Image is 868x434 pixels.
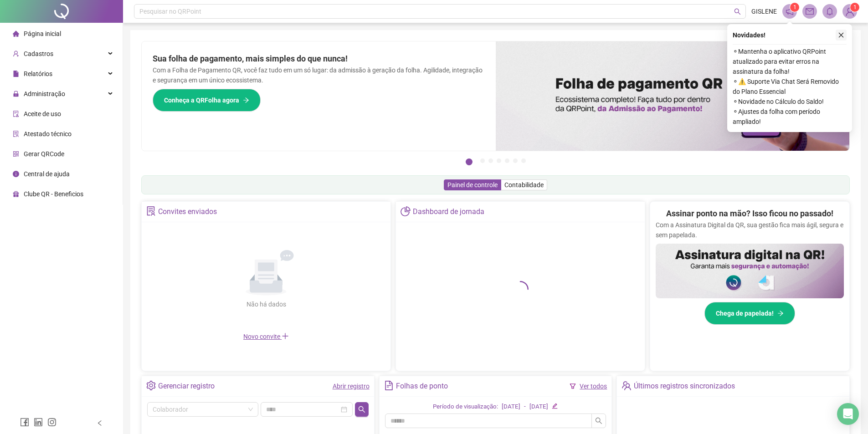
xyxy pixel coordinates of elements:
button: 7 [521,158,526,163]
span: gift [13,191,19,197]
span: bell [826,7,834,15]
span: home [13,31,19,37]
span: Chega de papelada! [716,308,774,318]
span: team [621,381,631,390]
h2: Sua folha de pagamento, mais simples do que nunca! [153,52,485,65]
span: lock [13,91,19,97]
span: pie-chart [401,206,410,216]
button: 1 [466,158,473,165]
span: ⚬ Novidade no Cálculo do Saldo! [733,97,847,107]
span: Aceite de uso [24,110,61,117]
span: file-text [384,381,394,390]
span: Clube QR - Beneficios [24,190,83,198]
sup: Atualize o seu contato no menu Meus Dados [850,3,859,12]
div: Período de visualização: [433,402,498,412]
span: search [595,417,602,424]
div: Open Intercom Messenger [837,403,859,425]
span: notification [786,7,794,15]
span: ⚬ ⚠️ Suporte Via Chat Será Removido do Plano Essencial [733,77,847,97]
button: Chega de papelada! [704,302,795,325]
span: Novo convite [243,333,289,340]
span: plus [282,332,289,340]
img: 90811 [843,5,857,18]
span: solution [13,131,19,137]
span: Gerar QRCode [24,150,64,158]
p: Com a Folha de Pagamento QR, você faz tudo em um só lugar: da admissão à geração da folha. Agilid... [153,65,485,85]
span: GISLENE [751,6,777,16]
div: - [524,402,526,412]
span: Administração [24,90,65,97]
span: Cadastros [24,50,53,57]
span: audit [13,111,19,117]
a: Ver todos [580,383,607,390]
button: Conheça a QRFolha agora [153,89,261,112]
span: Relatórios [24,70,52,77]
button: 3 [488,158,493,163]
span: Contabilidade [504,181,544,189]
span: linkedin [34,418,43,427]
span: Novidades ! [733,30,765,40]
div: Convites enviados [158,204,217,220]
img: banner%2F8d14a306-6205-4263-8e5b-06e9a85ad873.png [496,41,850,151]
div: Dashboard de jornada [413,204,484,220]
h2: Assinar ponto na mão? Isso ficou no passado! [666,207,833,220]
span: user-add [13,51,19,57]
div: [DATE] [502,402,520,412]
span: qrcode [13,151,19,157]
img: banner%2F02c71560-61a6-44d4-94b9-c8ab97240462.png [656,244,844,298]
button: 5 [505,158,509,163]
span: 1 [853,4,857,10]
span: Página inicial [24,30,61,37]
span: loading [512,281,529,297]
span: arrow-right [777,310,784,317]
span: ⚬ Mantenha o aplicativo QRPoint atualizado para evitar erros na assinatura da folha! [733,46,847,77]
span: info-circle [13,171,19,177]
span: search [358,406,365,413]
span: arrow-right [243,97,249,103]
span: solution [146,206,156,216]
button: 6 [513,158,518,163]
span: filter [570,383,576,389]
span: facebook [20,418,29,427]
span: left [97,420,103,426]
span: close [838,32,844,38]
div: Folhas de ponto [396,378,448,394]
button: 4 [497,158,501,163]
span: setting [146,381,156,390]
span: ⚬ Ajustes da folha com período ampliado! [733,107,847,127]
span: search [734,8,741,15]
span: Painel de controle [447,181,498,189]
div: Não há dados [224,299,308,309]
span: Central de ajuda [24,170,70,178]
div: Gerenciar registro [158,378,215,394]
p: Com a Assinatura Digital da QR, sua gestão fica mais ágil, segura e sem papelada. [656,220,844,240]
span: edit [552,403,558,409]
a: Abrir registro [333,383,370,390]
span: file [13,71,19,77]
span: instagram [47,418,56,427]
span: Atestado técnico [24,130,72,138]
div: [DATE] [529,402,548,412]
button: 2 [480,158,485,163]
div: Últimos registros sincronizados [634,378,735,394]
span: mail [806,7,814,15]
span: Conheça a QRFolha agora [164,95,239,105]
span: 1 [793,4,796,10]
sup: 1 [790,3,799,12]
